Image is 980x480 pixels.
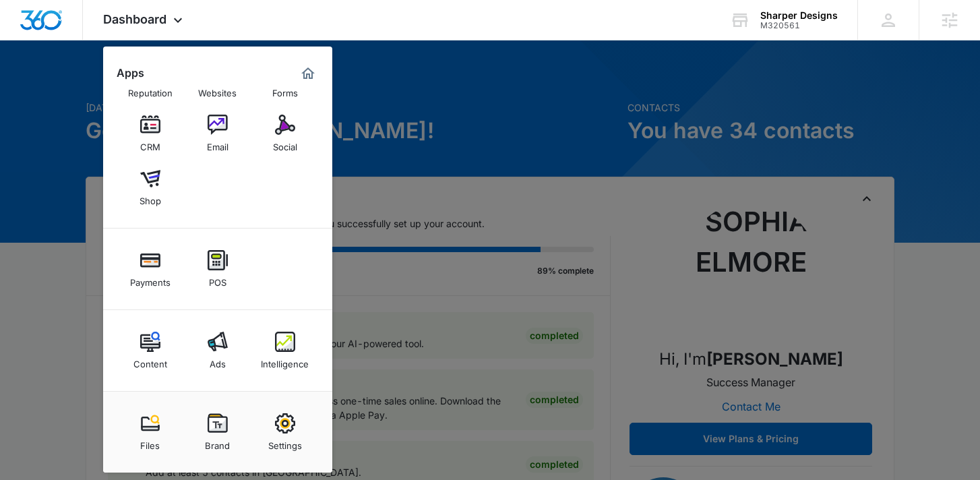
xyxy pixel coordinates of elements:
div: Shop [140,189,161,206]
img: tab_keywords_by_traffic_grey.svg [134,78,145,89]
a: Email [192,108,243,159]
a: Brand [192,407,243,458]
div: Intelligence [261,352,309,369]
div: account name [760,10,838,21]
a: Intelligence [259,325,311,376]
a: Payments [125,243,176,295]
h2: Apps [117,67,144,80]
div: Forms [272,81,298,98]
div: Domain: [DOMAIN_NAME] [35,35,148,46]
div: Email [207,135,228,152]
div: Keywords by Traffic [149,80,227,88]
a: CRM [125,108,176,159]
div: account id [760,21,838,30]
div: Ads [210,352,226,369]
img: tab_domain_overview_orange.svg [36,78,47,89]
div: Payments [130,270,171,288]
span: Dashboard [103,12,166,26]
a: Ads [192,325,243,376]
a: Content [125,325,176,376]
a: Files [125,407,176,458]
div: Brand [205,433,230,451]
div: v 4.0.25 [38,22,66,32]
div: POS [209,270,226,288]
a: POS [192,243,243,295]
div: Domain Overview [51,80,121,88]
div: Content [133,352,167,369]
a: Settings [259,407,311,458]
div: Settings [268,433,302,451]
a: Social [259,108,311,159]
a: Marketing 360® Dashboard [297,63,319,84]
div: Websites [198,81,237,98]
div: Files [140,433,160,451]
a: Shop [125,162,176,213]
img: logo_orange.svg [22,22,32,32]
div: CRM [140,135,160,152]
div: Social [273,135,297,152]
div: Reputation [128,81,173,98]
img: website_grey.svg [22,35,32,46]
